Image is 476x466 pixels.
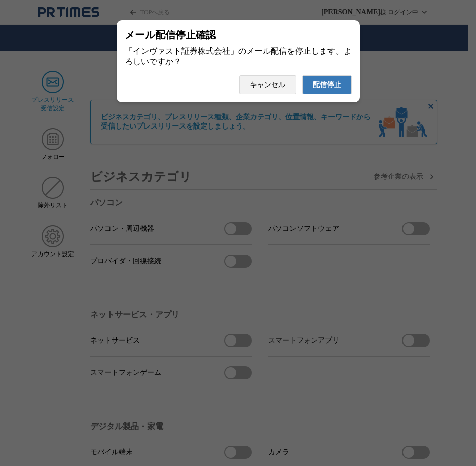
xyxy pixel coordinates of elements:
[250,80,285,90] span: キャンセル
[125,46,352,67] div: 「インヴァスト証券株式会社」のメール配信を停止します。よろしいですか？
[239,75,296,94] button: キャンセル
[125,28,216,42] span: メール配信停止確認
[302,75,352,94] button: 配信停止
[313,80,341,90] span: 配信停止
